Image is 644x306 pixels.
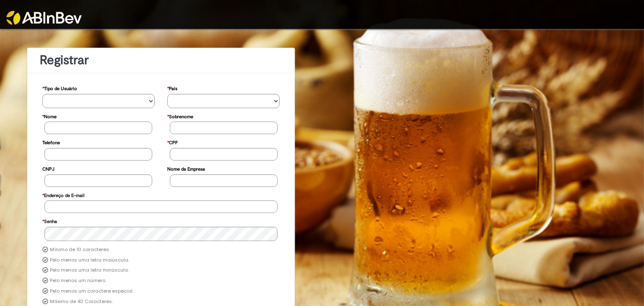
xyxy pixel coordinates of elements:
[50,277,106,284] label: Pelo menos um número.
[50,257,129,264] label: Pelo menos uma letra maiúscula.
[50,288,133,295] label: Pelo menos um caractere especial.
[167,162,205,174] label: Nome da Empresa
[50,246,110,253] label: Mínimo de 10 caracteres.
[42,162,55,174] label: CNPJ
[42,189,84,201] label: Endereço de E-mail
[167,110,193,122] label: Sobrenome
[167,136,178,148] label: CPF
[42,110,57,122] label: Nome
[167,82,177,94] label: País
[6,11,82,25] img: ABInbev-white.png
[42,215,57,227] label: Senha
[42,82,77,94] label: Tipo de Usuário
[50,267,129,274] label: Pelo menos uma letra minúscula.
[40,53,282,67] h1: Registrar
[50,298,113,305] label: Máximo de 40 Caracteres.
[42,136,60,148] label: Telefone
